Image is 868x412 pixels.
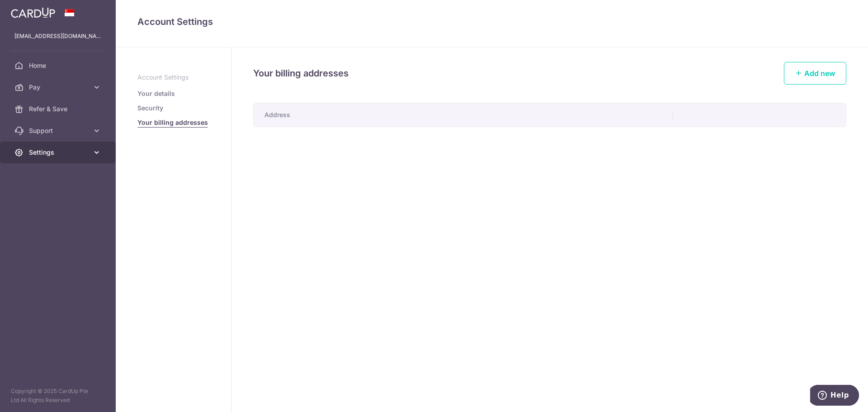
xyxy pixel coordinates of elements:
[254,103,673,127] th: Address
[11,7,55,18] img: CardUp
[29,61,89,70] span: Home
[137,14,846,29] h4: Account Settings
[810,385,859,407] iframe: Opens a widget where you can find more information
[20,6,39,14] span: Help
[29,126,89,135] span: Support
[29,148,89,157] span: Settings
[784,62,846,85] a: Add new
[137,89,175,98] a: Your details
[137,73,209,82] p: Account Settings
[804,69,835,78] span: Add new
[253,66,349,81] h4: Your billing addresses
[14,32,101,41] p: [EMAIL_ADDRESS][DOMAIN_NAME]
[29,104,89,114] span: Refer & Save
[137,104,163,113] a: Security
[137,118,208,127] a: Your billing addresses
[29,83,89,92] span: Pay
